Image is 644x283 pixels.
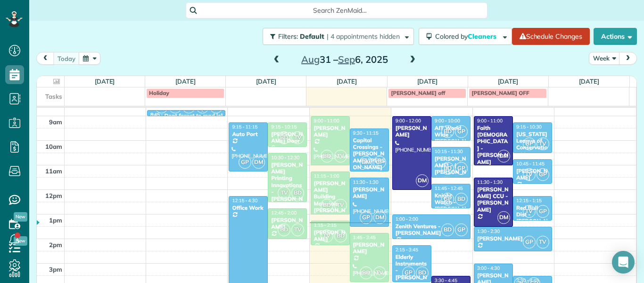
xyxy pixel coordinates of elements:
[416,266,429,279] span: BD
[455,125,468,138] span: GP
[360,211,372,224] span: GP
[353,179,379,185] span: 11:30 - 1:30
[612,251,635,274] div: Open Intercom Messenger
[477,251,549,257] div: [PHONE_NUMBER]
[441,223,454,236] span: BD
[301,53,320,65] span: Aug
[619,52,637,65] button: next
[314,173,339,179] span: 11:15 - 1:00
[321,199,333,212] span: BD
[477,228,500,234] span: 1:30 - 2:30
[278,187,290,199] span: TV
[477,186,510,214] div: [PERSON_NAME] CCU - [PERSON_NAME]
[497,150,510,163] span: DM
[537,137,549,150] span: TV
[353,137,386,171] div: Capital Crossings - [PERSON_NAME]/[PERSON_NAME]
[477,265,500,271] span: 3:00 - 4:30
[300,32,325,41] span: Default
[291,187,304,199] span: BD
[353,241,386,255] div: [PERSON_NAME]
[391,89,445,96] span: [PERSON_NAME] off
[231,205,265,211] div: Office Work
[314,118,339,124] span: 9:00 - 11:00
[477,235,549,242] div: [PERSON_NAME]
[516,124,542,130] span: 9:15 - 10:30
[417,77,438,85] a: [DATE]
[239,156,251,169] span: GP
[45,192,62,199] span: 12pm
[434,192,468,220] div: Knight Watch - [PERSON_NAME]
[373,211,386,224] span: DM
[334,230,347,242] span: BD
[49,241,62,249] span: 2pm
[353,186,386,200] div: [PERSON_NAME]
[435,32,500,41] span: Colored by
[579,77,599,85] a: [DATE]
[498,77,518,85] a: [DATE]
[36,52,54,65] button: prev
[271,217,304,231] div: [PERSON_NAME]
[435,148,463,154] span: 10:15 - 11:30
[435,185,463,191] span: 11:45 - 12:45
[537,205,549,218] span: GP
[516,205,549,232] div: Red Bull Dist - [PERSON_NAME]
[434,125,468,152] div: AIT World Wide - [PERSON_NAME]
[232,124,257,130] span: 9:15 - 11:15
[523,168,536,181] span: TV
[271,210,297,216] span: 12:45 - 2:00
[314,222,337,228] span: 1:15 - 2:15
[360,156,372,169] span: DM
[271,131,304,172] div: [PERSON_NAME] Door Company Inc. - [PERSON_NAME]
[258,28,414,45] a: Filters: Default | 4 appointments hidden
[49,118,62,126] span: 9am
[523,137,536,150] span: GP
[45,167,62,175] span: 11am
[395,125,429,138] div: [PERSON_NAME]
[589,52,620,65] button: Week
[314,180,347,221] div: [PERSON_NAME] Building Materials - [PERSON_NAME]
[321,230,333,242] span: TV
[468,32,498,41] span: Cleaners
[373,156,386,169] span: GP
[441,193,454,206] span: GP
[278,32,298,41] span: Filters:
[441,162,454,175] span: BD
[523,236,536,249] span: GP
[53,52,80,65] button: today
[373,266,386,279] span: TV
[291,223,304,236] span: TV
[232,197,257,204] span: 12:15 - 4:30
[271,154,299,161] span: 10:30 - 12:30
[334,199,347,212] span: TV
[516,161,545,167] span: 10:45 - 11:45
[337,77,357,85] a: [DATE]
[594,28,637,45] button: Actions
[197,106,208,115] small: 2
[49,216,62,224] span: 1pm
[314,125,347,138] div: [PERSON_NAME]
[416,174,429,187] span: DM
[263,28,414,45] button: Filters: Default | 4 appointments hidden
[327,32,400,41] span: | 4 appointments hidden
[49,266,62,273] span: 3pm
[395,223,468,237] div: Zenith Ventures - [PERSON_NAME]
[434,155,468,183] div: [PERSON_NAME] - ( [PERSON_NAME])
[402,266,415,279] span: GP
[516,197,542,204] span: 12:15 - 1:15
[523,205,536,218] span: TV
[95,77,115,85] a: [DATE]
[338,53,355,65] span: Sep
[396,247,418,253] span: 2:15 - 3:45
[441,125,454,138] span: BD
[419,28,512,45] button: Colored byCleaners
[271,124,297,130] span: 9:15 - 10:15
[497,211,510,224] span: DM
[396,216,418,222] span: 1:00 - 2:00
[516,168,549,181] div: [PERSON_NAME]
[477,179,503,185] span: 11:30 - 1:30
[477,118,503,124] span: 9:00 - 11:00
[314,229,347,243] div: [PERSON_NAME]
[353,130,379,136] span: 9:30 - 11:15
[334,150,347,163] span: TV
[321,150,333,163] span: BD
